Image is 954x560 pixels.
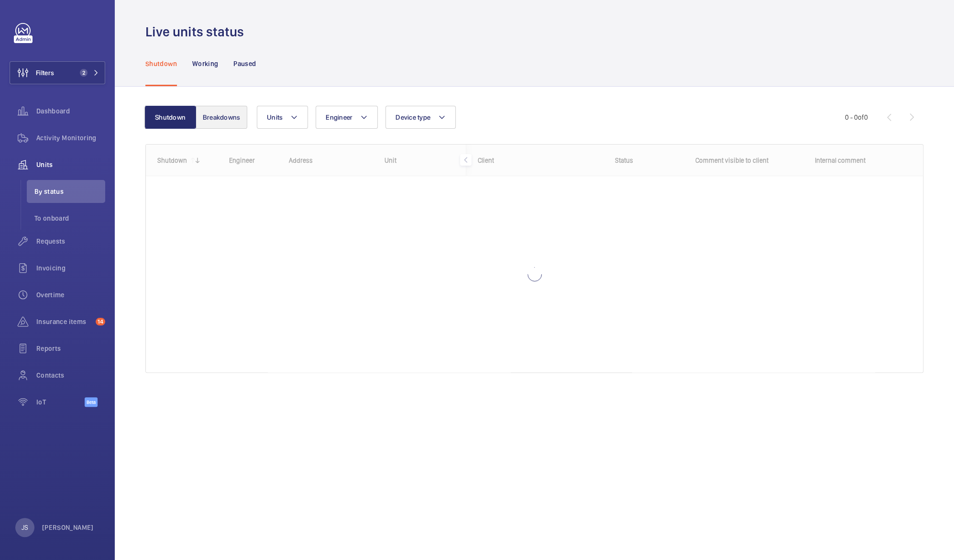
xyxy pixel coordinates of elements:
span: Engineer [326,113,352,121]
span: Insurance items [36,317,92,326]
span: Reports [36,344,105,353]
h1: Live units status [145,23,250,41]
p: [PERSON_NAME] [42,523,94,532]
button: Device type [385,106,456,129]
span: Beta [85,397,98,407]
p: Shutdown [145,59,177,68]
button: Shutdown [144,106,196,129]
span: Units [36,160,105,169]
span: Overtime [36,290,105,300]
span: Activity Monitoring [36,133,105,143]
p: Working [192,59,218,68]
p: Paused [233,59,256,68]
span: of [858,113,864,121]
span: 2 [80,69,88,77]
span: 14 [96,318,105,325]
span: 0 - 0 0 [845,114,868,121]
span: Units [267,113,283,121]
button: Breakdowns [196,106,247,129]
span: Invoicing [36,263,105,273]
span: Filters [36,68,54,78]
span: Requests [36,236,105,246]
button: Engineer [316,106,378,129]
span: By status [34,187,105,196]
span: Contacts [36,370,105,380]
button: Filters2 [10,61,105,84]
span: To onboard [34,213,105,223]
button: Units [257,106,308,129]
span: IoT [36,397,85,407]
span: Device type [395,113,430,121]
p: JS [22,523,28,532]
span: Dashboard [36,106,105,116]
